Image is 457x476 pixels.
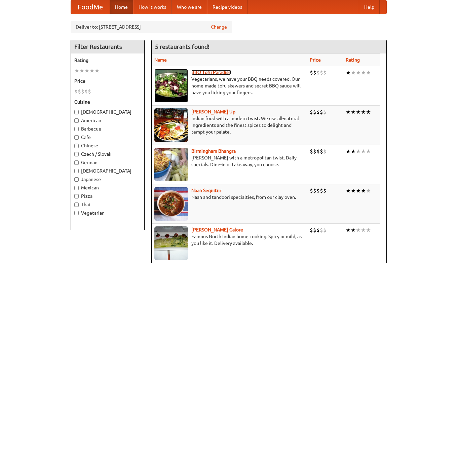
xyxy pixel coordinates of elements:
[154,76,305,96] p: Vegetarians, we have your BBQ needs covered. Our home-made tofu skewers and secret BBQ sauce will...
[74,57,141,64] h5: Rating
[361,187,366,194] li: ★
[356,187,361,194] li: ★
[110,0,133,14] a: Home
[356,148,361,155] li: ★
[74,109,141,115] label: [DEMOGRAPHIC_DATA]
[191,148,236,154] a: Birmingham Bhangra
[84,67,89,74] li: ★
[310,108,313,116] li: $
[320,148,323,155] li: $
[74,203,79,207] input: Thai
[323,226,327,234] li: $
[310,57,321,63] a: Price
[154,194,305,200] p: Naan and tandoori specialties, from our clay oven.
[154,69,188,103] img: tofuparadise.jpg
[361,108,366,116] li: ★
[74,135,79,140] input: Cafe
[154,57,167,63] a: Name
[74,118,79,123] input: American
[310,69,313,76] li: $
[74,134,141,141] label: Cafe
[74,160,79,165] input: German
[346,108,351,116] li: ★
[79,67,84,74] li: ★
[316,226,320,234] li: $
[316,69,320,76] li: $
[172,0,207,14] a: Who we are
[320,69,323,76] li: $
[316,187,320,194] li: $
[74,117,141,124] label: American
[366,148,371,155] li: ★
[74,186,79,190] input: Mexican
[361,148,366,155] li: ★
[154,233,305,247] p: Famous North Indian home cooking. Spicy or mild, as you like it. Delivery available.
[154,154,305,168] p: [PERSON_NAME] with a metropolitan twist. Daily specials. Dine-in or takeaway, you choose.
[366,108,371,116] li: ★
[74,210,141,216] label: Vegetarian
[207,0,247,14] a: Recipe videos
[361,69,366,76] li: ★
[313,69,316,76] li: $
[74,151,141,157] label: Czech / Slovak
[366,226,371,234] li: ★
[88,88,91,95] li: $
[74,194,79,198] input: Pizza
[361,226,366,234] li: ★
[74,144,79,148] input: Chinese
[74,184,141,191] label: Mexican
[211,24,227,30] a: Change
[94,67,100,74] li: ★
[346,226,351,234] li: ★
[154,148,188,181] img: bhangra.jpg
[154,115,305,135] p: Indian food with a modern twist. We use all-natural ingredients and the finest spices to delight ...
[71,40,144,53] h4: Filter Restaurants
[316,148,320,155] li: $
[74,142,141,149] label: Chinese
[351,187,356,194] li: ★
[323,108,327,116] li: $
[155,43,210,50] ng-pluralize: 5 restaurants found!
[78,88,81,95] li: $
[320,108,323,116] li: $
[320,226,323,234] li: $
[323,69,327,76] li: $
[84,88,88,95] li: $
[74,88,78,95] li: $
[366,69,371,76] li: ★
[74,67,79,74] li: ★
[310,187,313,194] li: $
[313,148,316,155] li: $
[191,109,235,114] b: [PERSON_NAME] Up
[191,188,221,193] a: Naan Sequitur
[356,108,361,116] li: ★
[89,67,94,74] li: ★
[81,88,84,95] li: $
[356,226,361,234] li: ★
[74,110,79,114] input: [DEMOGRAPHIC_DATA]
[74,211,79,215] input: Vegetarian
[74,176,141,183] label: Japanese
[74,99,141,105] h5: Cuisine
[323,148,327,155] li: $
[323,187,327,194] li: $
[346,187,351,194] li: ★
[320,187,323,194] li: $
[316,108,320,116] li: $
[154,226,188,260] img: currygalore.jpg
[351,108,356,116] li: ★
[74,159,141,166] label: German
[359,0,380,14] a: Help
[313,108,316,116] li: $
[346,57,360,63] a: Rating
[74,152,79,156] input: Czech / Slovak
[191,227,243,232] a: [PERSON_NAME] Galore
[191,70,231,75] a: BBQ Tofu Paradise
[313,226,316,234] li: $
[356,69,361,76] li: ★
[74,201,141,208] label: Thai
[74,78,141,84] h5: Price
